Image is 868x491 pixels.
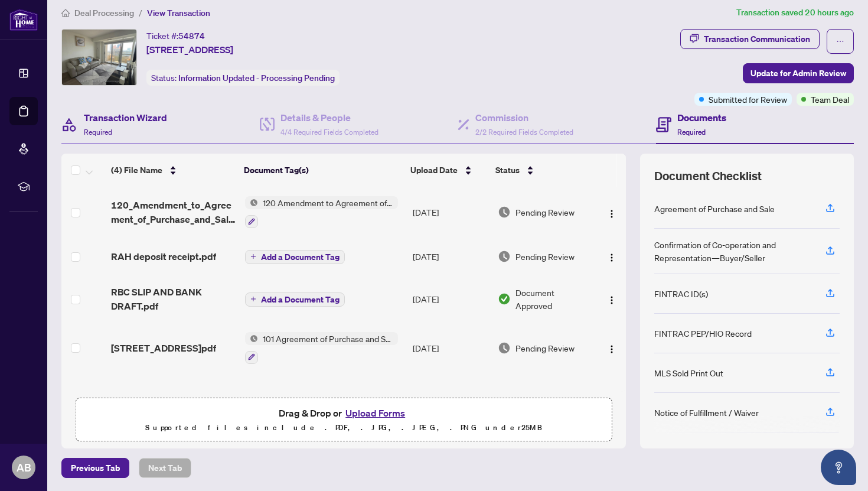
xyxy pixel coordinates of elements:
div: Agreement of Purchase and Sale [654,202,775,215]
img: Document Status [498,292,511,305]
span: Pending Review [515,342,575,355]
span: Pending Review [515,206,575,219]
button: Add a Document Tag [245,291,345,307]
div: Notice of Fulfillment / Waiver [654,406,759,419]
button: Open asap [821,450,856,485]
span: Required [84,128,112,136]
div: Ticket #: [146,29,205,43]
div: FINTRAC PEP/HIO Record [654,327,752,340]
span: plus [250,253,256,259]
button: Logo [602,247,621,266]
p: Supported files include .PDF, .JPG, .JPEG, .PNG under 25 MB [83,421,604,435]
img: Logo [607,209,616,219]
h4: Details & People [280,110,378,125]
img: logo [9,9,38,31]
img: Status Icon [245,332,258,345]
img: Logo [607,253,616,262]
button: Add a Document Tag [245,250,345,264]
span: (4) File Name [111,164,162,177]
button: Logo [602,203,621,222]
span: 120_Amendment_to_Agreement_of_Purchase_and_Sale_-_A_-_PropTx-OREA__1_.pdf [111,198,236,226]
span: Status [495,164,520,177]
span: 4/4 Required Fields Completed [280,128,378,136]
span: Update for Admin Review [750,64,846,83]
img: Document Status [498,206,511,219]
span: 120 Amendment to Agreement of Purchase and Sale [258,196,398,209]
td: [DATE] [408,275,493,323]
article: Transaction saved 20 hours ago [736,6,854,19]
span: plus [250,296,256,302]
span: Drag & Drop or [279,405,409,421]
td: [DATE] [408,238,493,275]
button: Status Icon120 Amendment to Agreement of Purchase and Sale [245,196,398,228]
span: RBC SLIP AND BANK DRAFT.pdf [111,285,236,313]
button: Transaction Communication [680,29,820,49]
span: Document Checklist [654,168,762,184]
span: Upload Date [410,164,458,177]
span: Pending Review [515,250,575,263]
button: Next Tab [139,458,191,478]
span: home [61,9,70,17]
span: 2/2 Required Fields Completed [475,128,573,136]
th: Document Tag(s) [239,154,406,187]
div: FINTRAC ID(s) [654,287,708,300]
button: Add a Document Tag [245,292,345,307]
img: Logo [607,295,616,305]
img: Status Icon [245,196,258,209]
div: Status: [146,70,340,86]
td: [DATE] [408,323,493,373]
img: Document Status [498,250,511,263]
th: Upload Date [406,154,491,187]
h4: Documents [677,110,726,125]
span: Information Updated - Processing Pending [178,73,335,83]
span: AB [17,459,31,476]
span: Drag & Drop orUpload FormsSupported files include .PDF, .JPG, .JPEG, .PNG under25MB [76,398,611,442]
span: 101 Agreement of Purchase and Sale - Condominium Resale [258,332,398,345]
th: (4) File Name [106,154,240,187]
span: Team Deal [811,93,849,106]
span: Previous Tab [71,459,120,477]
img: IMG-W12331690_1.jpg [62,30,136,85]
td: [DATE] [408,187,493,238]
span: [STREET_ADDRESS] [146,43,233,57]
span: Required [677,128,706,136]
img: Document Status [498,342,511,355]
div: Confirmation of Co-operation and Representation—Buyer/Seller [654,238,811,264]
span: Add a Document Tag [261,253,340,261]
div: Transaction Communication [704,30,810,48]
span: Submitted for Review [709,93,787,106]
h4: Transaction Wizard [84,110,167,125]
span: RAH deposit receipt.pdf [111,249,216,264]
th: Status [491,154,593,187]
button: Previous Tab [61,458,129,478]
span: 54874 [178,31,205,41]
button: Update for Admin Review [743,63,854,83]
span: Document Approved [515,286,592,312]
div: MLS Sold Print Out [654,366,723,379]
button: Upload Forms [342,405,409,421]
span: Add a Document Tag [261,295,340,304]
button: Status Icon101 Agreement of Purchase and Sale - Condominium Resale [245,332,398,364]
span: [STREET_ADDRESS]pdf [111,341,216,355]
span: View Transaction [147,8,210,18]
h4: Commission [475,110,573,125]
li: / [139,6,142,19]
button: Logo [602,339,621,357]
span: Deal Processing [74,8,134,18]
button: Logo [602,290,621,308]
button: Add a Document Tag [245,249,345,264]
span: ellipsis [836,37,844,45]
img: Logo [607,344,616,354]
